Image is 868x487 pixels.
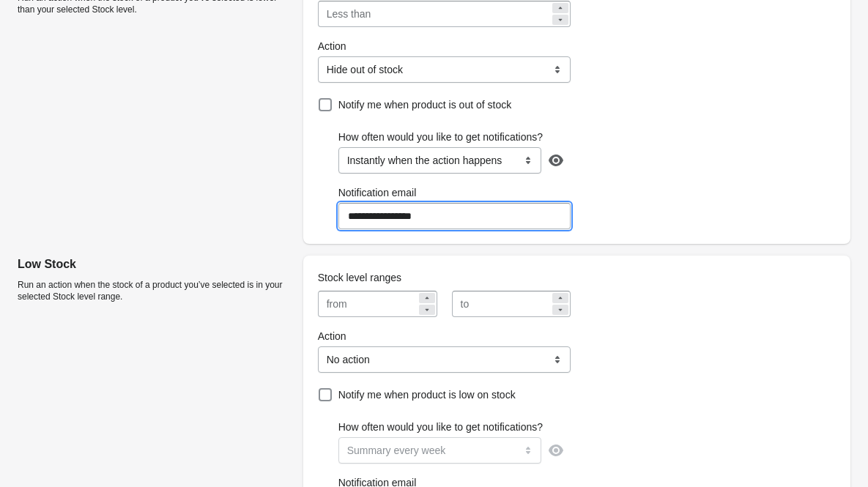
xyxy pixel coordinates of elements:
[327,5,371,23] div: Less than
[18,256,292,273] p: Low Stock
[338,421,543,433] span: How often would you like to get notifications?
[338,99,512,111] span: Notify me when product is out of stock
[338,389,516,401] span: Notify me when product is low on stock
[461,295,470,313] div: to
[303,259,571,285] div: Stock level ranges
[318,40,346,52] span: Action
[327,295,347,313] div: from
[318,330,346,342] span: Action
[338,187,417,198] span: Notification email
[18,279,292,302] p: Run an action when the stock of a product you’ve selected is in your selected Stock level range.
[338,131,543,143] span: How often would you like to get notifications?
